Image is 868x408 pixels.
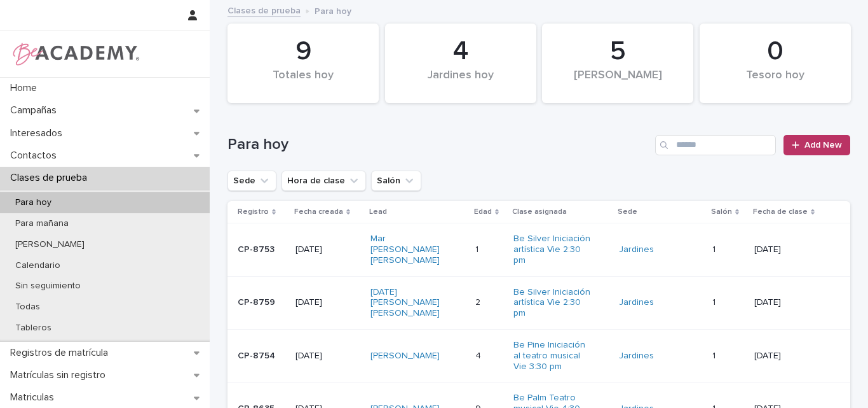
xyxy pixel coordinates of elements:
button: Hora de clase [281,171,366,191]
h1: Para hoy [227,136,650,154]
a: Mar [PERSON_NAME] [PERSON_NAME] [370,234,450,265]
p: Calendario [5,260,71,271]
div: [PERSON_NAME] [564,69,672,95]
a: Be Silver Iniciación artística Vie 2:30 pm [513,234,593,265]
p: 1 [712,242,718,255]
p: [DATE] [754,244,830,255]
p: Salón [711,205,732,219]
p: Sede [618,205,637,219]
a: Jardines [619,351,654,362]
a: Add New [783,135,850,155]
p: [DATE] [295,351,360,362]
div: 0 [721,36,829,67]
p: 1 [712,348,718,362]
button: Salón [371,171,421,191]
p: CP-8753 [238,244,285,255]
a: [PERSON_NAME] [370,351,440,362]
tr: CP-8753[DATE]Mar [PERSON_NAME] [PERSON_NAME] 11 Be Silver Iniciación artística Vie 2:30 pm Jardin... [227,223,850,276]
span: Add New [804,141,842,150]
div: 9 [249,36,357,67]
a: Be Pine Iniciación al teatro musical Vie 3:30 pm [513,340,593,372]
input: Search [655,135,776,155]
p: Clases de prueba [5,172,97,184]
p: 4 [475,348,484,362]
p: Lead [369,205,387,219]
p: [DATE] [754,351,830,362]
p: Todas [5,302,50,313]
div: 4 [407,36,515,67]
a: Jardines [619,297,654,308]
p: Para hoy [5,197,62,208]
p: 1 [475,242,481,255]
p: CP-8754 [238,351,285,362]
div: 5 [564,36,672,67]
a: Be Silver Iniciación artística Vie 2:30 pm [513,287,593,319]
p: Registro [238,205,269,219]
p: Edad [474,205,492,219]
p: Campañas [5,104,67,116]
tr: CP-8754[DATE][PERSON_NAME] 44 Be Pine Iniciación al teatro musical Vie 3:30 pm Jardines 11 [DATE] [227,329,850,382]
p: Contactos [5,150,67,162]
p: [DATE] [754,297,830,308]
p: [DATE] [295,244,360,255]
p: Registros de matrícula [5,347,118,359]
p: Sin seguimiento [5,281,91,292]
div: Tesoro hoy [721,69,829,95]
p: Fecha creada [294,205,343,219]
p: Clase asignada [512,205,567,219]
p: Fecha de clase [753,205,808,219]
p: Interesados [5,127,72,139]
p: CP-8759 [238,297,285,308]
p: Para hoy [315,3,351,17]
a: [DATE][PERSON_NAME] [PERSON_NAME] [370,287,450,319]
p: Para mañana [5,218,79,229]
p: Matriculas [5,391,64,404]
p: Tableros [5,323,62,334]
div: Jardines hoy [407,69,515,95]
p: 2 [475,295,483,308]
p: [DATE] [295,297,360,308]
a: Clases de prueba [227,3,301,17]
img: WPrjXfSUmiLcdUfaYY4Q [10,41,140,67]
a: Jardines [619,244,654,255]
button: Sede [227,171,276,191]
tr: CP-8759[DATE][DATE][PERSON_NAME] [PERSON_NAME] 22 Be Silver Iniciación artística Vie 2:30 pm Jard... [227,276,850,329]
p: [PERSON_NAME] [5,239,95,250]
p: Matrículas sin registro [5,369,116,381]
p: 1 [712,295,718,308]
div: Totales hoy [249,69,357,95]
p: Home [5,82,47,94]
